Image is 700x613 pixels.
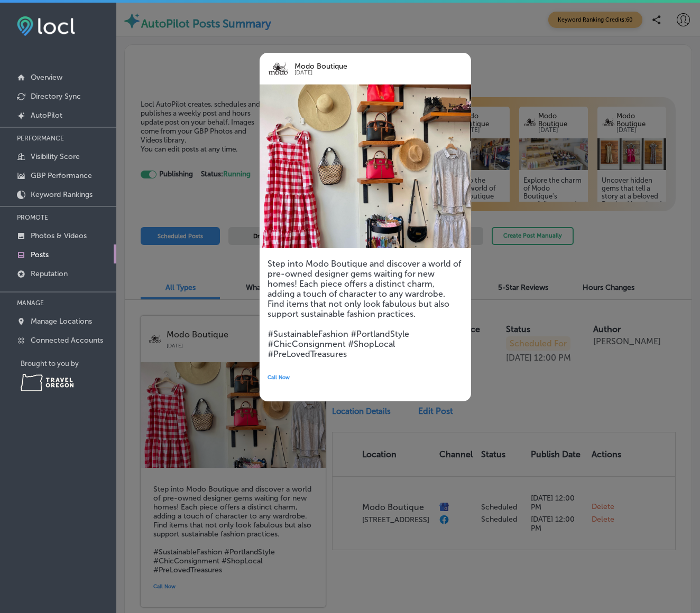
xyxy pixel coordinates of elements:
p: Modo Boutique [294,63,441,70]
p: Brought to you by [21,360,116,367]
p: Connected Accounts [31,336,103,345]
img: Travel Oregon [21,374,73,391]
p: Reputation [31,269,68,278]
p: Keyword Rankings [31,190,93,199]
p: Overview [31,73,62,82]
p: [DATE] [294,70,441,76]
p: Photos & Videos [31,231,87,240]
img: logo [268,58,289,79]
p: GBP Performance [31,171,92,180]
h5: Step into Modo Boutique and discover a world of pre-owned designer gems waiting for new homes! Ea... [268,259,463,359]
p: AutoPilot [31,111,62,120]
img: 1741847227b9a4d0bd-dcfc-450c-b683-bd8f74056f09_2025-03-12.png [260,84,471,248]
p: Manage Locations [31,317,92,326]
p: Directory Sync [31,92,81,101]
p: Posts [31,250,49,259]
p: Visibility Score [31,152,80,161]
span: Call Now [268,374,290,381]
img: fda3e92497d09a02dc62c9cd864e3231.png [17,16,75,36]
